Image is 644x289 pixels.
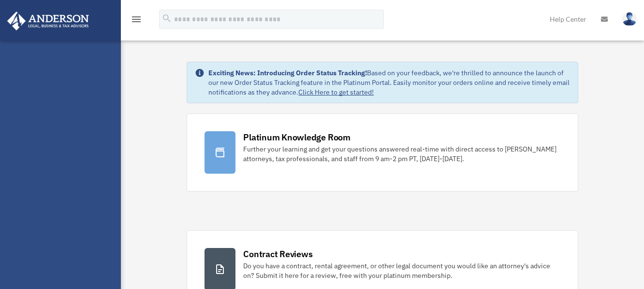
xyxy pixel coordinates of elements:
div: Contract Reviews [243,248,312,260]
strong: Exciting News: Introducing Order Status Tracking! [208,69,367,77]
img: User Pic [622,12,637,26]
a: menu [131,17,142,25]
a: Platinum Knowledge Room Further your learning and get your questions answered real-time with dire... [187,113,578,192]
i: menu [131,14,142,25]
div: Do you have a contract, rental agreement, or other legal document you would like an attorney's ad... [243,261,560,280]
div: Platinum Knowledge Room [243,131,351,143]
img: Anderson Advisors Platinum Portal [4,12,92,30]
div: Based on your feedback, we're thrilled to announce the launch of our new Order Status Tracking fe... [208,68,570,97]
div: Further your learning and get your questions answered real-time with direct access to [PERSON_NAM... [243,144,560,164]
a: Click Here to get started! [298,88,374,96]
i: search [161,13,172,24]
